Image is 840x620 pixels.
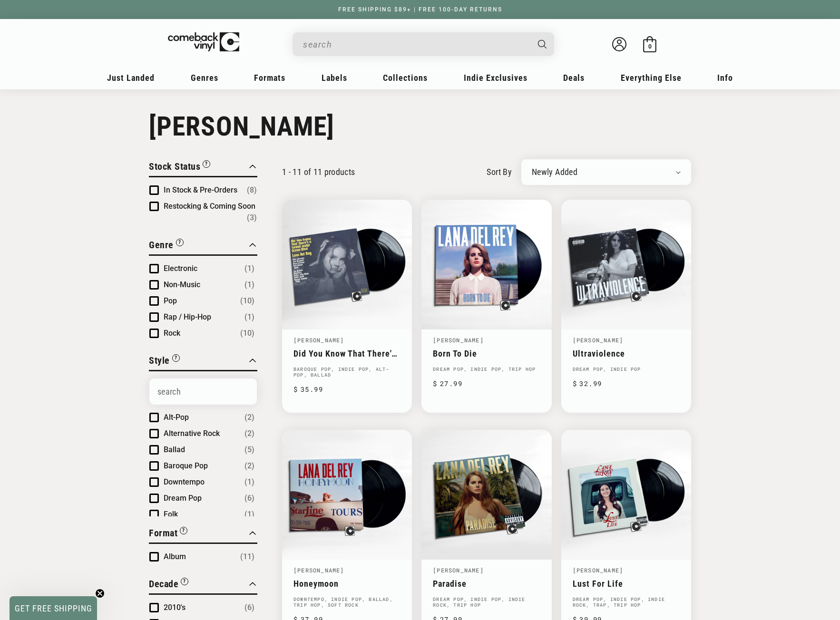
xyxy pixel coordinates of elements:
[244,602,254,613] span: Number of products: (6)
[464,73,527,83] span: Indie Exclusives
[10,596,97,620] div: GET FREE SHIPPINGClose teaser
[563,73,585,83] span: Deals
[149,159,210,176] button: Filter by Stock Status
[244,263,254,274] span: Number of products: (1)
[573,336,624,344] a: [PERSON_NAME]
[149,378,257,405] input: Search Options
[164,185,237,194] span: In Stock & Pre-Orders
[244,509,254,520] span: Number of products: (1)
[247,212,257,223] span: Number of products: (3)
[244,444,254,455] span: Number of products: (5)
[164,202,255,211] span: Restocking & Coming Soon
[164,603,186,612] span: 2010's
[717,73,733,83] span: Info
[322,73,347,83] span: Labels
[164,280,200,289] span: Non-Music
[293,32,554,56] div: Search
[293,566,344,574] a: [PERSON_NAME]
[530,32,556,56] button: Search
[573,349,680,358] a: Ultraviolence
[244,428,254,439] span: Number of products: (2)
[282,167,355,177] p: 1 - 11 of 11 products
[164,477,205,486] span: Downtempo
[244,460,254,472] span: Number of products: (2)
[107,73,155,83] span: Just Landed
[149,577,188,593] button: Filter by Decade
[573,579,680,589] a: Lust For Life
[240,295,254,307] span: Number of products: (10)
[240,328,254,339] span: Number of products: (10)
[164,510,178,519] span: Folk
[433,579,540,589] a: Paradise
[573,566,624,574] a: [PERSON_NAME]
[149,238,184,254] button: Filter by Genre
[648,43,652,50] span: 0
[433,349,540,358] a: Born To Die
[244,476,254,488] span: Number of products: (1)
[329,6,512,13] a: FREE SHIPPING $89+ | FREE 100-DAY RETURNS
[149,111,691,142] h1: [PERSON_NAME]
[15,603,92,613] span: GET FREE SHIPPING
[164,494,202,503] span: Dream Pop
[164,329,180,338] span: Rock
[244,412,254,423] span: Number of products: (2)
[621,73,682,83] span: Everything Else
[164,312,211,321] span: Rap / Hip-Hop
[164,552,186,561] span: Album
[95,589,105,598] button: Close teaser
[164,461,208,470] span: Baroque Pop
[149,527,177,539] span: Format
[149,355,170,366] span: Style
[433,336,484,344] a: [PERSON_NAME]
[244,311,254,323] span: Number of products: (1)
[149,239,174,251] span: Genre
[149,353,180,370] button: Filter by Style
[164,413,189,422] span: Alt-Pop
[293,349,400,358] a: Did You Know That There's A Tunnel Under Ocean Blvd
[164,264,197,273] span: Electronic
[164,445,185,454] span: Ballad
[303,35,528,54] input: When autocomplete results are available use up and down arrows to review and enter to select
[487,165,512,178] label: sort by
[247,184,257,196] span: Number of products: (8)
[293,336,344,344] a: [PERSON_NAME]
[244,279,254,291] span: Number of products: (1)
[383,73,428,83] span: Collections
[164,429,220,438] span: Alternative Rock
[254,73,285,83] span: Formats
[433,566,484,574] a: [PERSON_NAME]
[149,578,178,590] span: Decade
[293,579,400,589] a: Honeymoon
[149,161,200,172] span: Stock Status
[244,493,254,504] span: Number of products: (6)
[164,296,177,305] span: Pop
[149,526,187,542] button: Filter by Format
[191,73,218,83] span: Genres
[240,551,254,562] span: Number of products: (11)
